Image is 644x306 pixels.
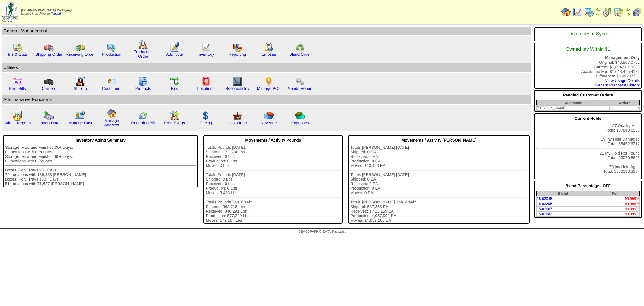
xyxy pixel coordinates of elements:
[584,7,594,17] img: calendarprod.gif
[206,145,341,223] div: Totals Pounds [DATE]: Shipped: 122,374 Lbs Received: 0 Lbs Production: 0 Lbs Moves: 0 Lbs Totals ...
[2,95,531,104] td: Adminstrative Functions
[257,86,280,91] a: Manage POs
[200,121,212,125] a: Pricing
[201,42,211,52] img: line_graph.gif
[536,91,640,99] div: Pending Customer Orders
[21,9,72,12] span: [DEMOGRAPHIC_DATA] Packaging
[288,86,312,91] a: Needs Report
[44,76,54,86] img: truck3.gif
[537,191,590,196] th: Blend
[614,7,623,17] img: calendarinout.gif
[9,86,26,91] a: Print Bills
[537,212,552,216] a: 15-03083
[66,52,95,57] a: Receiving Order
[21,9,72,15] span: Logged in as Jkoehler
[590,212,640,217] td: 99.999%
[232,42,242,52] img: graph.gif
[138,76,148,86] img: cabinet.gif
[102,86,121,91] a: Customers
[8,52,27,57] a: Ins & Outs
[295,76,305,86] img: workflow.png
[171,86,178,91] a: Kits
[590,207,640,212] td: 99.999%
[201,111,211,121] img: dollar.gif
[68,121,92,125] a: Manage Cust
[536,55,640,60] div: Management Only
[2,27,531,35] td: General Management
[232,76,242,86] img: line_graph2.gif
[197,86,214,91] a: Locations
[138,40,148,50] img: factory.gif
[138,111,148,121] img: reconcile.gif
[170,42,179,52] img: orders.gif
[610,100,640,106] th: Order#
[590,201,640,207] td: 99.998%
[295,111,305,121] img: pie_chart2.png
[596,7,601,12] img: arrowleft.gif
[536,115,640,122] div: Current Holds
[51,12,61,15] a: (logout)
[164,121,185,125] a: Prod Extras
[536,28,640,40] div: Inventory In Sync
[232,111,242,121] img: cust_order.png
[44,42,54,52] img: truck.gif
[595,83,640,87] a: Recent Purchase History
[102,52,121,57] a: Production
[5,136,196,144] div: Inventory Aging Summary
[170,111,179,121] img: prodextras.gif
[264,76,274,86] img: po.png
[42,86,56,91] a: Carriers
[104,118,119,127] a: Manage Address
[35,52,62,57] a: Shipping Order
[261,52,276,57] a: Empties
[632,7,642,17] img: calendarcustomer.gif
[75,111,86,121] img: managecust.png
[561,7,571,17] img: home.gif
[107,42,117,52] img: calendarprod.gif
[264,42,274,52] img: workorder.gif
[625,12,630,17] img: arrowright.gif
[573,7,582,17] img: line_graph.gif
[291,121,309,125] a: Expenses
[625,7,630,12] img: arrowleft.gif
[135,86,151,91] a: Products
[13,76,22,86] img: invoice2.gif
[295,42,305,52] img: network.png
[201,76,211,86] img: locations.gif
[350,145,527,223] div: Totals [PERSON_NAME] [DATE]: Shipped: 0 EA Received: 0 EA Production: 0 EA Moves: 143,420 EA Tota...
[2,2,18,22] img: zoroco-logo-small.webp
[537,100,610,106] th: Customer
[264,111,274,121] img: pie_chart.png
[537,106,610,111] td: [PERSON_NAME]
[534,43,642,89] div: Original: $46,507.0792 Current: $1,694,981.9989 Accounted For: $1,648,475.4126 Difference: $0.492...
[166,52,183,57] a: Add Note
[227,121,247,125] a: Cust Order
[133,50,153,59] a: Production Order
[74,86,87,91] a: Ship To
[605,78,640,83] a: View Usage Details
[537,202,552,206] a: 15-03205
[590,191,640,196] th: Pct
[38,121,59,125] a: Import Data
[170,76,179,86] img: workflow.gif
[602,7,612,17] img: calendarblend.gif
[107,76,117,86] img: customers.gif
[610,106,640,111] td: 1
[534,113,642,179] div: 157 Quality Hold Total: 107843.6538 19 Inv Hold Damaged Total: 68452.6212 21 Inv Hold Not Found T...
[298,230,346,233] span: [DEMOGRAPHIC_DATA] Packaging
[350,136,527,144] div: Movements / Activity [PERSON_NAME]
[131,121,155,125] a: Recurring Bill
[107,109,117,118] img: home.gif
[229,52,246,57] a: Reporting
[4,121,31,125] a: Admin Reports
[2,63,531,72] td: Utilities
[44,111,54,121] img: import.gif
[5,145,196,186] div: Storage, Raw and Finished 30+ Days: 0 Locations with 0 Pounds Storage, Raw and Finished 60+ Days:...
[596,12,601,17] img: arrowright.gif
[536,44,640,55] div: Owned Inv Within $1
[13,42,22,52] img: calendarinout.gif
[13,111,22,121] img: graph2.png
[198,52,214,57] a: Inventory
[537,207,552,211] a: 15-03007
[225,86,249,91] a: Reconcile Inv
